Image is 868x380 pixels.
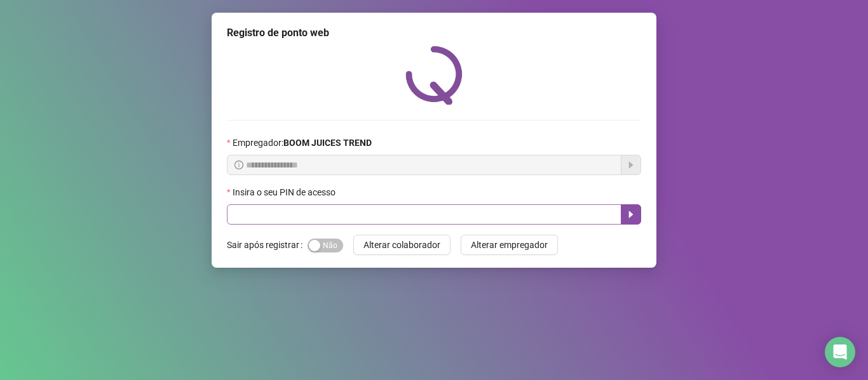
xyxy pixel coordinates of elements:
[227,185,344,199] label: Insira o seu PIN de acesso
[234,161,243,169] span: info-circle
[471,238,548,252] span: Alterar empregador
[825,337,855,367] div: Open Intercom Messenger
[405,46,463,105] img: QRPoint
[227,235,308,255] label: Sair após registrar
[283,138,372,148] strong: BOOM JUICES TREND
[461,235,558,255] button: Alterar empregador
[353,235,451,255] button: Alterar colaborador
[233,136,372,150] span: Empregador :
[227,25,641,41] div: Registro de ponto web
[363,238,440,252] span: Alterar colaborador
[626,209,636,219] span: caret-right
